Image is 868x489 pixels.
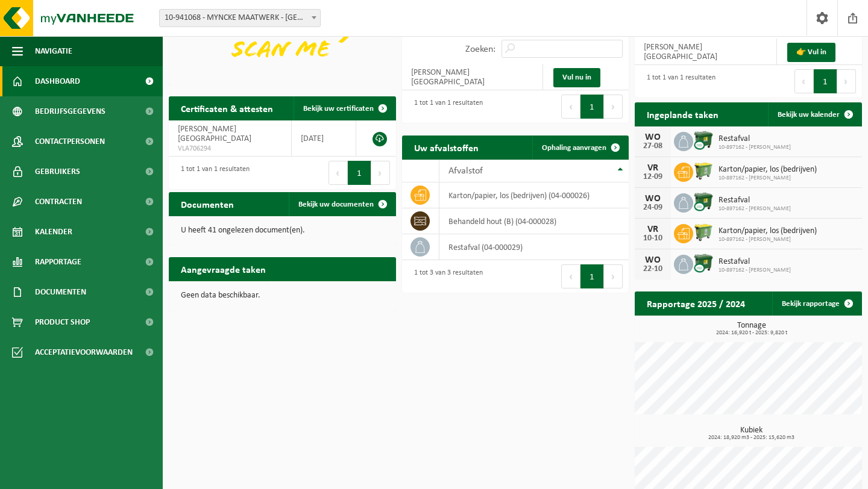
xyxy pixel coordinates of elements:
button: 1 [580,264,604,288]
img: WB-1100-CU [693,253,714,273]
td: [PERSON_NAME][GEOGRAPHIC_DATA] [635,39,776,65]
span: Contracten [35,187,82,217]
h3: Kubiek [641,426,862,441]
span: Documenten [35,277,86,307]
span: Navigatie [35,36,72,66]
span: 2024: 16,920 t - 2025: 9,820 t [641,330,862,336]
div: WO [641,255,665,265]
img: WB-1100-CU [693,192,714,212]
a: Bekijk uw certificaten [294,96,395,120]
span: 10-897162 - [PERSON_NAME] [719,236,817,243]
button: Next [604,264,623,288]
h2: Rapportage 2025 / 2024 [635,291,757,315]
span: [PERSON_NAME][GEOGRAPHIC_DATA] [178,125,251,143]
span: Afvalstof [448,166,483,176]
span: Restafval [719,196,791,205]
td: restafval (04-000029) [439,234,629,260]
td: [DATE] [292,120,356,157]
span: Bekijk uw documenten [298,201,374,208]
div: 27-08 [641,142,665,151]
span: 10-941068 - MYNCKE MAATWERK - GENT [159,9,321,27]
a: Bekijk uw documenten [289,192,395,216]
button: 1 [580,95,604,119]
div: 24-09 [641,204,665,212]
button: Next [837,69,856,93]
span: Restafval [719,134,791,144]
button: Previous [794,69,814,93]
span: Bekijk uw certificaten [303,105,374,113]
h2: Ingeplande taken [635,102,731,126]
div: 10-10 [641,234,665,243]
span: Bedrijfsgegevens [35,96,105,126]
button: 1 [348,161,371,185]
div: 12-09 [641,173,665,181]
label: Zoeken: [465,45,495,54]
button: Next [604,95,623,119]
div: VR [641,163,665,173]
img: WB-1100-CU [693,130,714,151]
div: 1 tot 1 van 1 resultaten [175,160,250,186]
h2: Documenten [169,192,246,216]
a: 👉 Vul in [787,43,835,62]
div: 1 tot 1 van 1 resultaten [641,68,715,95]
a: Bekijk uw kalender [768,102,861,126]
span: Gebruikers [35,157,80,187]
div: WO [641,194,665,204]
span: 2024: 18,920 m3 - 2025: 15,620 m3 [641,435,862,441]
td: karton/papier, los (bedrijven) (04-000026) [439,182,629,208]
h2: Uw afvalstoffen [402,135,491,159]
span: Contactpersonen [35,126,105,157]
button: Previous [561,95,580,119]
span: Dashboard [35,66,80,96]
h3: Tonnage [641,322,862,336]
div: WO [641,132,665,142]
td: behandeld hout (B) (04-000028) [439,208,629,234]
p: U heeft 41 ongelezen document(en). [181,226,384,235]
span: Bekijk uw kalender [778,111,840,119]
span: Product Shop [35,307,90,337]
span: Acceptatievoorwaarden [35,337,133,367]
span: Rapportage [35,247,81,277]
div: 22-10 [641,265,665,273]
p: Geen data beschikbaar. [181,291,384,300]
div: 1 tot 1 van 1 resultaten [408,93,483,120]
span: 10-897162 - [PERSON_NAME] [719,205,791,213]
a: Vul nu in [553,68,600,87]
span: 10-897162 - [PERSON_NAME] [719,144,791,151]
span: VLA706294 [178,144,282,154]
h2: Certificaten & attesten [169,96,285,120]
button: Previous [561,264,580,288]
img: WB-0660-HPE-GN-50 [693,222,714,243]
span: Restafval [719,257,791,267]
button: Previous [329,161,348,185]
a: Ophaling aanvragen [532,135,627,160]
span: Karton/papier, los (bedrijven) [719,226,817,236]
button: Next [371,161,390,185]
a: Bekijk rapportage [772,291,861,316]
button: 1 [814,69,837,93]
div: VR [641,225,665,234]
div: 1 tot 3 van 3 resultaten [408,263,483,290]
span: 10-897162 - [PERSON_NAME] [719,175,817,182]
span: Kalender [35,217,72,247]
span: Ophaling aanvragen [542,144,606,152]
span: Karton/papier, los (bedrijven) [719,165,817,175]
span: 10-897162 - [PERSON_NAME] [719,267,791,274]
span: 10-941068 - MYNCKE MAATWERK - GENT [160,10,320,26]
img: WB-0660-HPE-GN-50 [693,161,714,181]
h2: Aangevraagde taken [169,257,278,281]
td: [PERSON_NAME][GEOGRAPHIC_DATA] [402,64,544,90]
